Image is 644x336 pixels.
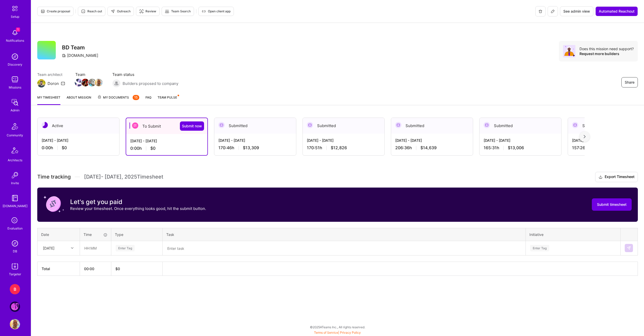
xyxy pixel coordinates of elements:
div: [DATE] [43,245,54,251]
div: Targeter [9,271,21,277]
span: Outreach [111,9,131,14]
span: Team Search [165,9,191,14]
button: Review [136,7,160,16]
img: Submitted [395,122,401,128]
div: Missions [9,85,21,90]
div: Discovery [8,62,22,67]
div: Time [84,232,107,237]
img: Submit [627,246,631,250]
img: To Submit [132,122,138,129]
img: Kraken: Delivery and Migration Agentic Platform [10,302,20,312]
img: Community [9,120,21,132]
div: [DATE] - [DATE] [395,138,469,143]
div: [DATE] - [DATE] [484,138,557,143]
div: 165:31 h [484,145,557,151]
img: Team Member Avatar [75,79,82,86]
span: Team status [112,72,178,77]
img: Invite [10,170,20,180]
div: [DATE] - [DATE] [42,138,115,143]
h3: Let's get you paid [70,198,206,206]
div: 15 [133,95,139,100]
span: Time tracking [37,174,71,180]
div: Invite [11,180,19,186]
img: Team Architect [37,79,45,87]
div: Initiative [529,232,617,237]
div: 206:36 h [395,145,469,151]
div: [DOMAIN_NAME] [62,53,98,58]
span: $13,006 [508,145,524,151]
div: DB [13,249,17,254]
div: To Submit [126,118,207,134]
a: About Mission [67,95,91,105]
img: right [584,135,586,138]
div: Submitted [391,118,473,134]
div: Submitted [303,118,384,134]
span: $14,639 [420,145,437,151]
a: Terms of Service [314,331,338,334]
h3: BD Team [62,44,101,51]
i: icon Targeter [139,9,143,13]
span: Review [139,9,156,14]
img: User Avatar [10,319,20,329]
div: 0:00 h [130,146,203,151]
div: Does this mission need support? [579,46,634,51]
button: Outreach [107,7,134,16]
div: Submitted [214,118,296,134]
th: Date [38,228,80,241]
i: icon CompanyGray [62,54,66,58]
img: discovery [10,51,20,62]
button: Team Search [162,7,194,16]
span: Reach out [81,9,102,14]
img: Submitted [484,122,490,128]
div: [DATE] - [DATE] [307,138,380,143]
span: $13,309 [243,145,259,151]
span: See admin view [563,9,590,14]
span: Team [75,72,102,77]
a: My timesheet [37,95,60,105]
a: Privacy Policy [340,331,361,334]
input: HH:MM [80,241,111,255]
button: Submit now [180,121,204,131]
th: Task [163,228,526,241]
span: $12,826 [331,145,347,151]
button: Open client app [198,7,234,16]
div: Notifications [6,38,24,43]
span: Submit timesheet [597,202,627,207]
span: $0 [62,145,67,151]
a: FAQ [145,95,151,105]
button: Export Timesheet [595,172,638,182]
a: Team Member Avatar [95,78,102,87]
a: Team Member Avatar [75,78,82,87]
div: Enter Tag [116,244,135,252]
div: B [10,284,20,294]
img: Skill Targeter [10,261,20,271]
a: Team Member Avatar [82,78,89,87]
img: Team Member Avatar [88,79,96,86]
div: 170:51 h [307,145,380,151]
img: Team Member Avatar [95,79,103,86]
a: My Documents15 [97,95,139,105]
img: coin [43,194,64,214]
img: teamwork [10,74,20,85]
i: icon SelectionTeam [10,216,20,226]
div: 170:46 h [218,145,292,151]
img: Submitted [307,122,313,128]
th: Type [111,228,163,241]
i: icon Chevron [71,247,73,249]
span: 1 [16,28,20,32]
div: Request more builders [579,51,634,56]
button: Automated Reachout [595,6,638,16]
span: Open client app [202,9,231,14]
button: Create proposal [37,7,73,16]
img: Team Member Avatar [81,79,89,86]
img: Builders proposed to company [112,79,121,87]
button: Reach out [78,7,105,16]
img: Submitted [218,122,225,128]
span: Share [625,80,634,85]
img: Submitted [572,122,578,128]
span: Submit now [182,123,202,129]
span: My Documents [97,95,139,100]
span: $0 [150,146,155,151]
span: Create proposal [41,9,70,14]
span: Team architect [37,72,65,77]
